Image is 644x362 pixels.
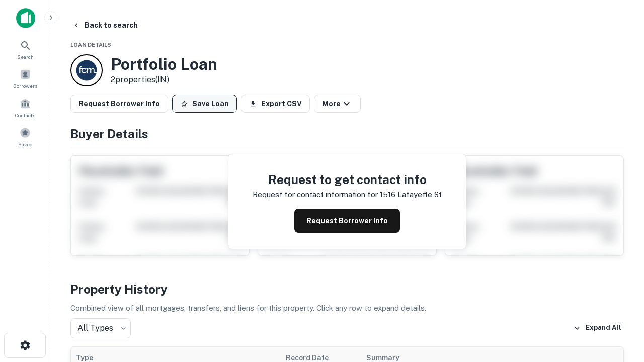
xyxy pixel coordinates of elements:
p: 1516 lafayette st [380,189,442,201]
span: Borrowers [13,82,37,90]
img: capitalize-icon.png [16,8,35,28]
button: Export CSV [241,95,310,113]
a: Borrowers [3,65,47,92]
iframe: Chat Widget [594,249,644,298]
button: Expand All [571,321,624,336]
a: Search [3,36,47,63]
button: Save Loan [172,95,237,113]
p: Combined view of all mortgages, transfers, and liens for this property. Click any row to expand d... [70,302,624,314]
button: Request Borrower Info [70,95,168,113]
h4: Property History [70,280,624,298]
span: Search [17,53,34,61]
span: Saved [18,140,33,148]
h4: Request to get contact info [253,170,442,189]
h4: Buyer Details [70,125,624,143]
a: Saved [3,123,47,150]
h3: Portfolio Loan [111,55,217,74]
button: More [314,95,361,113]
div: All Types [70,318,131,338]
span: Contacts [15,111,35,119]
span: Loan Details [70,42,111,48]
a: Contacts [3,94,47,121]
button: Back to search [68,16,142,34]
p: 2 properties (IN) [111,74,217,86]
p: Request for contact information for [253,189,378,201]
button: Request Borrower Info [294,209,400,233]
